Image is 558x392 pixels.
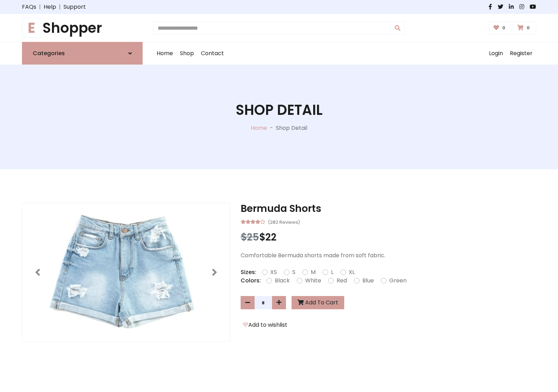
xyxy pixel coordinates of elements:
a: FAQs [22,3,36,11]
span: | [56,3,63,11]
span: 0 [500,25,507,31]
label: M [311,268,316,276]
a: Home [251,124,267,132]
label: Green [389,276,407,285]
span: | [36,3,44,11]
p: Sizes: [241,268,256,276]
button: Add to wishlist [241,320,289,330]
span: 0 [525,25,531,31]
label: Red [337,276,347,285]
a: Help [44,3,56,11]
a: Login [485,42,506,65]
a: Categories [22,42,143,65]
h1: Shop Detail [236,102,323,118]
p: - [267,124,276,132]
h6: Categories [33,50,65,57]
label: XS [270,268,277,276]
label: S [292,268,295,276]
a: 0 [513,21,536,35]
label: White [305,276,321,285]
span: E [22,18,41,38]
img: Image [22,203,230,341]
p: Shop Detail [276,124,307,132]
a: Support [63,3,86,11]
label: Black [275,276,290,285]
small: (282 Reviews) [268,217,300,226]
a: 0 [489,21,512,35]
a: Contact [197,42,227,65]
a: Register [506,42,536,65]
span: $25 [241,230,259,244]
h1: Shopper [22,20,143,36]
label: L [331,268,333,276]
button: Add To Cart [292,296,344,309]
span: 22 [265,230,277,244]
p: Comfortable Bermuda shorts made from soft fabric. [241,251,536,260]
p: Colors: [241,276,261,285]
h3: Bermuda Shorts [241,203,536,215]
h3: $ [241,231,536,243]
a: Home [153,42,176,65]
label: Blue [362,276,374,285]
label: XL [349,268,355,276]
a: EShopper [22,20,143,36]
a: Shop [176,42,197,65]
